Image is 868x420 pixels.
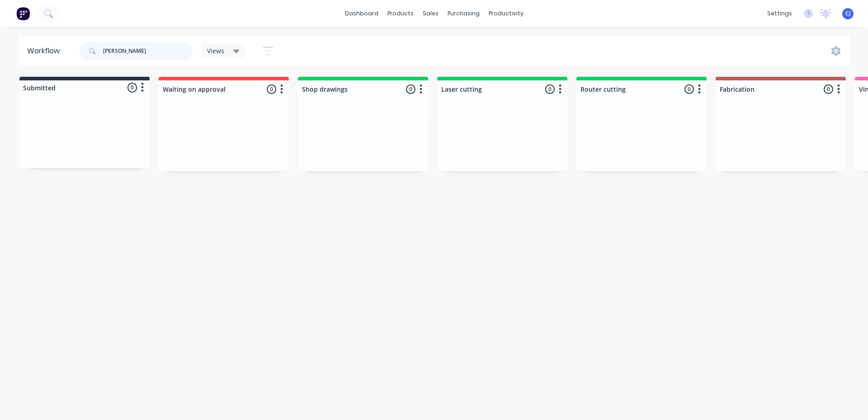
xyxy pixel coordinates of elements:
[763,7,797,20] div: settings
[845,9,851,18] span: CJ
[484,7,528,20] div: productivity
[418,7,443,20] div: sales
[383,7,418,20] div: products
[103,42,193,60] input: Search for orders...
[27,46,64,56] div: Workflow
[16,7,30,20] img: Factory
[443,7,484,20] div: purchasing
[207,46,224,56] span: Views
[340,7,383,20] a: dashboard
